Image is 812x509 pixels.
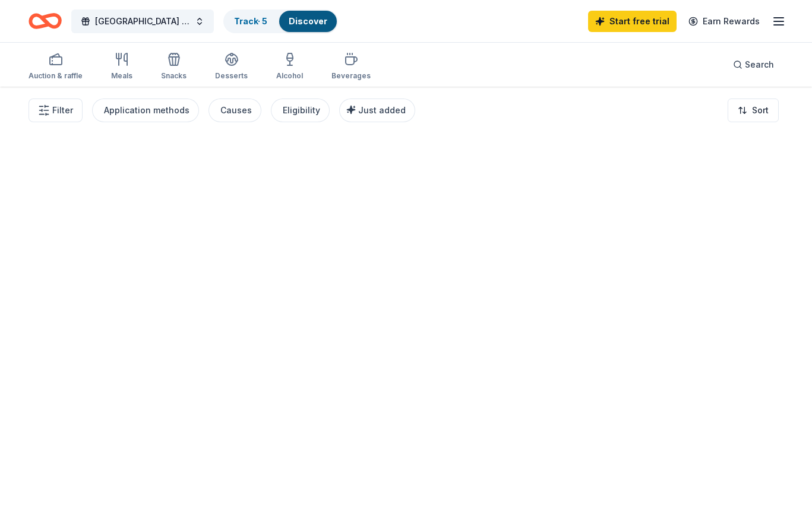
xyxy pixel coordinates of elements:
button: Causes [208,98,261,122]
div: Auction & raffle [29,71,83,81]
span: Sort [752,103,769,117]
a: Earn Rewards [681,11,767,32]
a: Discover [289,16,327,26]
div: Application methods [104,103,189,117]
button: Track· 5Discover [223,9,338,33]
button: Snacks [161,47,187,87]
button: Just added [339,98,415,122]
button: Desserts [215,47,248,87]
button: Auction & raffle [29,47,83,87]
button: Filter [29,98,83,122]
button: [GEOGRAPHIC_DATA] Auction [71,9,214,33]
button: Meals [111,47,132,87]
button: Eligibility [271,98,330,122]
button: Beverages [331,47,371,87]
a: Home [29,7,62,35]
div: Meals [111,71,132,81]
a: Start free trial [588,11,677,32]
a: Track· 5 [234,16,267,26]
div: Causes [220,103,252,117]
span: Search [745,58,774,72]
div: Desserts [215,71,248,81]
div: Alcohol [276,71,303,81]
button: Application methods [92,98,199,122]
span: Just added [358,105,406,115]
button: Sort [728,98,779,122]
span: Filter [52,103,73,117]
button: Alcohol [276,47,303,87]
span: [GEOGRAPHIC_DATA] Auction [95,14,190,28]
div: Snacks [161,71,187,81]
div: Eligibility [283,103,320,117]
button: Search [723,53,783,77]
div: Beverages [331,71,371,81]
